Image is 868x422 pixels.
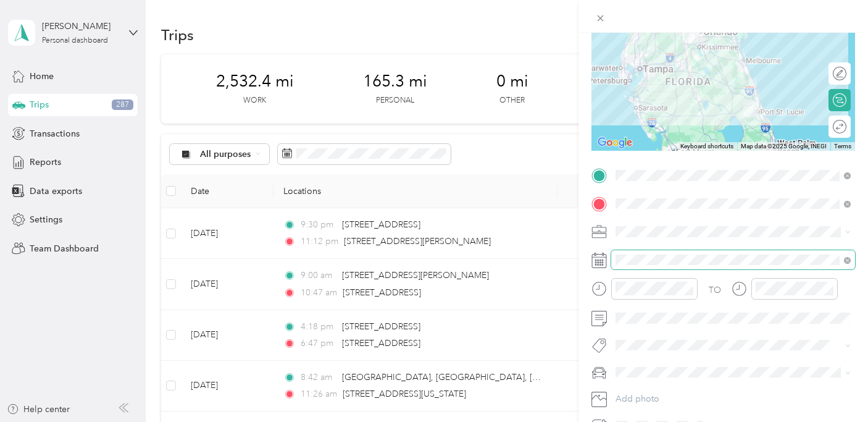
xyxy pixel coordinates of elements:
a: Open this area in Google Maps (opens a new window) [595,135,635,151]
button: Keyboard shortcuts [680,142,733,151]
div: TO [709,284,721,297]
a: Terms (opens in new tab) [834,143,851,150]
span: Map data ©2025 Google, INEGI [741,143,827,150]
img: Google [595,135,635,151]
iframe: Everlance-gr Chat Button Frame [799,353,868,422]
button: Add photo [611,390,855,408]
